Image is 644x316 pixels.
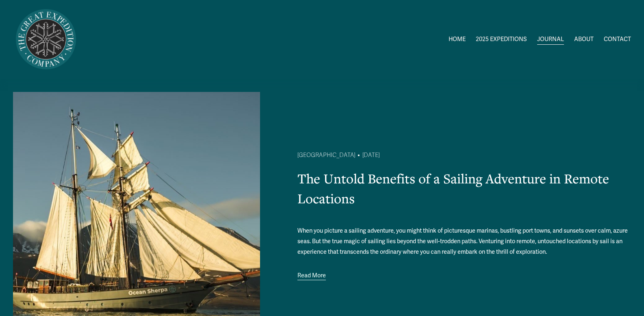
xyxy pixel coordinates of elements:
a: JOURNAL [537,33,564,45]
time: [DATE] [362,153,379,158]
p: When you picture a sailing adventure, you might think of picturesque marinas, bustling port towns... [297,226,631,257]
a: CONTACT [604,33,631,45]
a: [GEOGRAPHIC_DATA] [297,152,355,159]
span: 2025 EXPEDITIONS [476,34,527,45]
a: The Untold Benefits of a Sailing Adventure in Remote Locations [297,170,609,207]
a: ABOUT [574,33,594,45]
a: Read More [297,270,326,281]
img: Arctic Expeditions [13,7,79,72]
a: folder dropdown [476,33,527,45]
a: HOME [449,33,466,45]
